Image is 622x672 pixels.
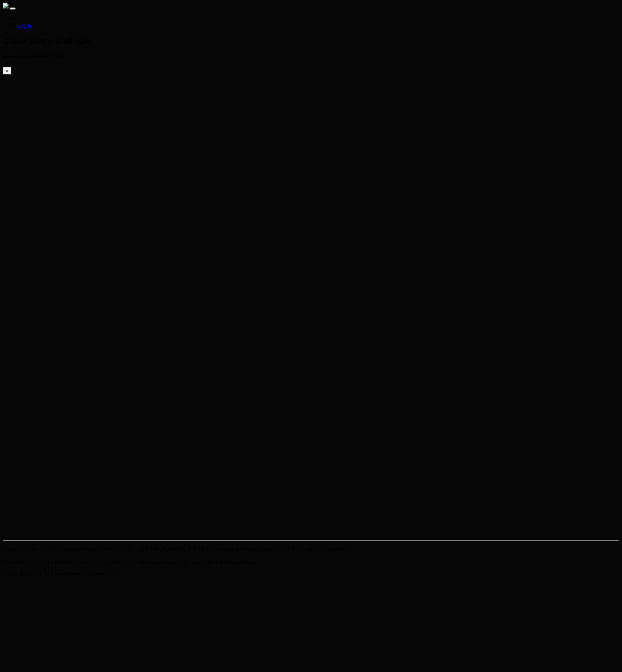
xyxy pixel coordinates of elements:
a: Login [17,22,31,29]
img: sparktrade.png [3,3,9,9]
span: × [6,68,9,73]
p: If you do not see the login email after a few moments, please try again with a different email ad... [3,559,619,565]
h5: How to Use [DOMAIN_NAME] [3,54,619,59]
text: [EMAIL_ADDRESS][DOMAIN_NAME] [96,546,186,553]
p: Check your email for a message from . Follow the enclosed link to automatically log in to your ac... [3,546,619,553]
button: × [3,67,11,74]
div: Copyright 2025, 721 Investment Systems LLC [3,571,619,578]
button: Toggle navigation [10,7,16,10]
iframe: Album Cover for Website without music Widescreen version.mp4 [3,74,619,537]
h2: Check your e-mail now. [3,36,619,46]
